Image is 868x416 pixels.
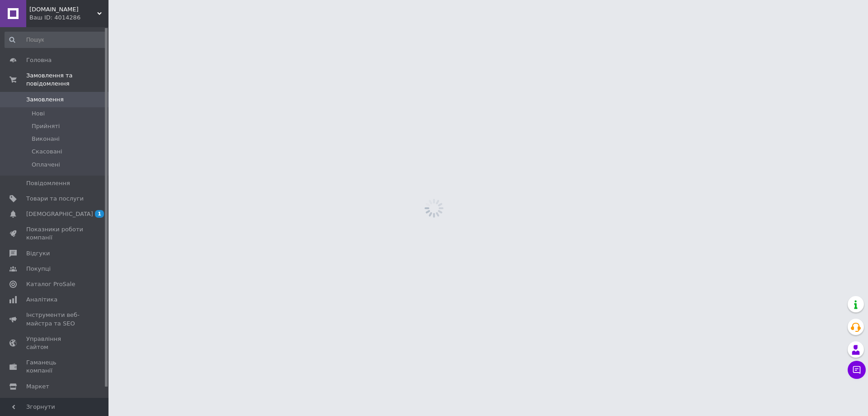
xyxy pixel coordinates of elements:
[5,32,107,48] input: Пошук
[95,210,104,218] span: 1
[29,5,97,14] span: Hobo.Market
[26,383,49,391] span: Маркет
[26,311,84,327] span: Інструменти веб-майстра та SEO
[26,72,108,88] span: Замовлення та повідомлення
[26,296,57,304] span: Аналітика
[26,249,50,258] span: Відгуки
[26,179,70,187] span: Повідомлення
[32,161,60,169] span: Оплачені
[26,225,84,242] span: Показники роботи компанії
[848,361,866,379] button: Чат з покупцем
[26,359,84,375] span: Гаманець компанії
[29,14,108,22] div: Ваш ID: 4014286
[32,135,60,143] span: Виконані
[32,148,62,156] span: Скасовані
[26,265,51,273] span: Покупці
[26,210,93,218] span: [DEMOGRAPHIC_DATA]
[26,280,75,288] span: Каталог ProSale
[32,122,60,130] span: Прийняті
[26,56,52,64] span: Головна
[26,96,64,104] span: Замовлення
[32,110,45,118] span: Нові
[26,335,84,351] span: Управління сайтом
[26,195,84,203] span: Товари та послуги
